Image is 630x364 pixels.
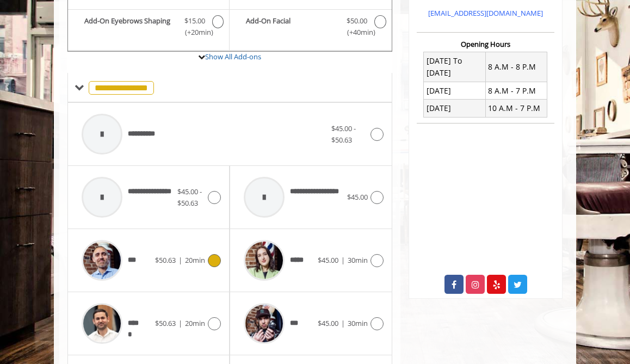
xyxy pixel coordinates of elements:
[485,100,547,117] td: 10 A.M - 7 P.M
[183,27,207,38] span: (+20min )
[424,52,485,82] td: [DATE] To [DATE]
[185,318,205,328] span: 20min
[235,15,386,41] label: Add-On Facial
[246,15,339,38] b: Add-On Facial
[205,52,261,61] a: Show All Add-ons
[185,255,205,265] span: 20min
[331,124,356,145] span: $45.00 - $50.63
[424,82,485,99] td: [DATE]
[155,255,176,265] span: $50.63
[341,318,345,328] span: |
[417,40,554,48] h3: Opening Hours
[347,15,367,27] span: $50.00
[84,15,177,38] b: Add-On Eyebrows Shaping
[341,255,345,265] span: |
[485,82,547,99] td: 8 A.M - 7 P.M
[155,318,176,328] span: $50.63
[485,52,547,82] td: 8 A.M - 8 P.M
[177,187,202,208] span: $45.00 - $50.63
[318,255,338,265] span: $45.00
[318,318,338,328] span: $45.00
[424,100,485,117] td: [DATE]
[178,318,182,328] span: |
[178,255,182,265] span: |
[348,255,368,265] span: 30min
[345,27,369,38] span: (+40min )
[184,15,205,27] span: $15.00
[428,8,543,18] a: [EMAIL_ADDRESS][DOMAIN_NAME]
[73,15,224,41] label: Add-On Eyebrows Shaping
[347,192,368,202] span: $45.00
[348,318,368,328] span: 30min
